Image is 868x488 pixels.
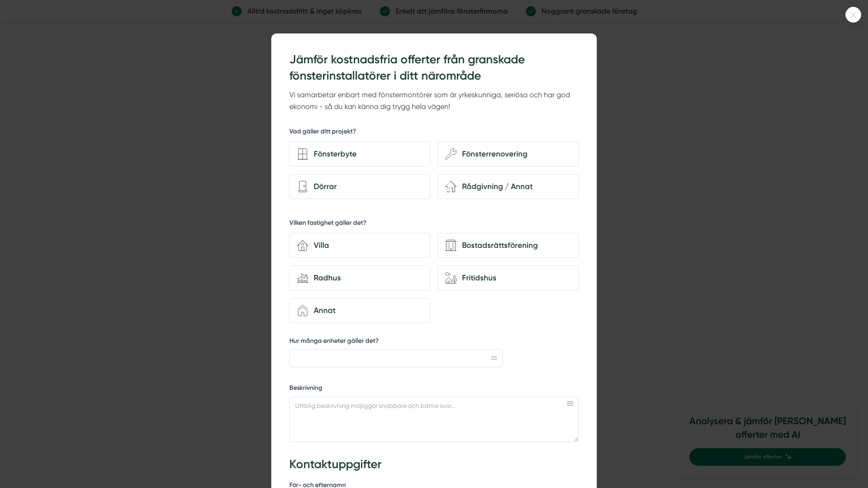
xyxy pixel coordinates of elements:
h3: Jämför kostnadsfria offerter från granskade fönsterinstallatörer i ditt närområde [289,52,579,85]
label: Hur många enheter gäller det? [289,336,503,348]
h5: Vad gäller ditt projekt? [289,127,356,138]
p: Vi samarbetar enbart med fönstermontörer som är yrkeskunniga, seriösa och har god ekonomi - så du... [289,89,579,113]
h5: Vilken fastighet gäller det? [289,218,367,230]
h3: Kontaktuppgifter [289,456,579,473]
label: Beskrivning [289,384,579,395]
